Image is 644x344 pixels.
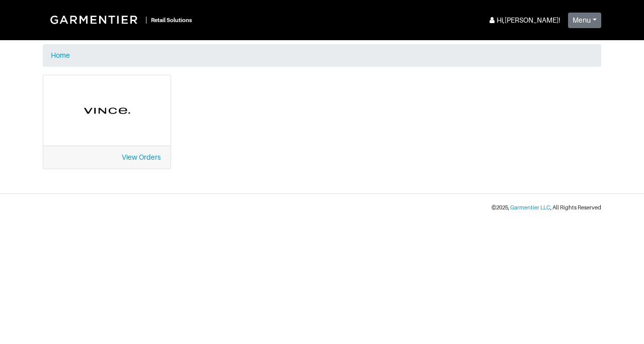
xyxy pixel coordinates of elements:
[145,15,147,25] div: |
[53,85,160,136] img: cyAkLTq7csKWtL9WARqkkVaF.png
[51,51,70,59] a: Home
[151,17,192,23] small: Retail Solutions
[492,204,601,210] small: © 2025 , , All Rights Reserved
[43,44,601,67] nav: breadcrumb
[122,153,160,161] a: View Orders
[488,15,560,26] div: Hi, [PERSON_NAME] !
[45,10,145,29] img: Garmentier
[43,8,196,31] a: |Retail Solutions
[510,204,550,210] a: Garmentier LLC
[568,13,601,28] button: Menu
